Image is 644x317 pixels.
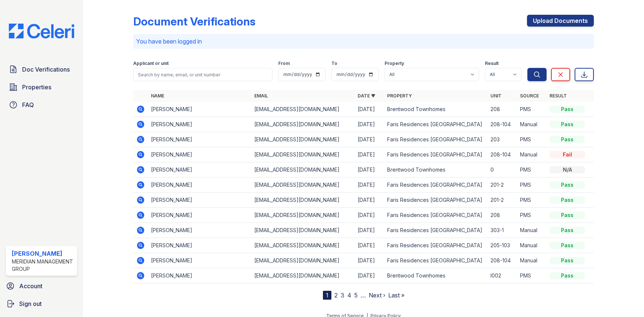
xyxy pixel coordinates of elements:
td: Manual [517,253,547,268]
td: [PERSON_NAME] [148,238,251,253]
td: Brentwood Townhomes [384,162,488,178]
td: 201-2 [488,193,517,208]
div: Pass [550,121,585,128]
a: Sign out [3,296,80,311]
td: [PERSON_NAME] [148,102,251,117]
div: N/A [550,166,585,173]
td: Brentwood Townhomes [384,102,488,117]
a: Property [387,93,412,99]
td: Manual [517,117,547,132]
span: Doc Verifications [22,65,70,74]
a: 4 [347,292,351,299]
td: I002 [488,268,517,283]
td: [DATE] [355,132,384,147]
td: [PERSON_NAME] [148,132,251,147]
a: FAQ [6,97,77,112]
td: [DATE] [355,178,384,193]
td: 303-1 [488,223,517,238]
a: Date ▼ [358,93,375,99]
td: [EMAIL_ADDRESS][DOMAIN_NAME] [251,253,355,268]
div: [PERSON_NAME] [12,249,74,258]
td: Faris Residences [GEOGRAPHIC_DATA] [384,193,488,208]
td: PMS [517,132,547,147]
div: Pass [550,257,585,264]
td: Faris Residences [GEOGRAPHIC_DATA] [384,238,488,253]
td: [PERSON_NAME] [148,253,251,268]
div: Document Verifications [133,15,255,28]
a: Unit [490,93,502,99]
a: Last » [388,292,404,299]
td: [PERSON_NAME] [148,162,251,178]
td: [DATE] [355,162,384,178]
td: PMS [517,162,547,178]
td: Faris Residences [GEOGRAPHIC_DATA] [384,132,488,147]
td: Faris Residences [GEOGRAPHIC_DATA] [384,178,488,193]
td: [EMAIL_ADDRESS][DOMAIN_NAME] [251,238,355,253]
div: Pass [550,136,585,143]
div: Pass [550,106,585,113]
div: Pass [550,196,585,204]
td: Faris Residences [GEOGRAPHIC_DATA] [384,147,488,162]
td: [EMAIL_ADDRESS][DOMAIN_NAME] [251,162,355,178]
td: 208-104 [488,147,517,162]
td: 0 [488,162,517,178]
label: Result [485,61,499,66]
td: [PERSON_NAME] [148,117,251,132]
span: Account [19,282,42,290]
td: [EMAIL_ADDRESS][DOMAIN_NAME] [251,102,355,117]
td: 208 [488,208,517,223]
td: [EMAIL_ADDRESS][DOMAIN_NAME] [251,147,355,162]
td: 208 [488,102,517,117]
td: [DATE] [355,193,384,208]
td: [PERSON_NAME] [148,178,251,193]
td: [EMAIL_ADDRESS][DOMAIN_NAME] [251,208,355,223]
td: [DATE] [355,147,384,162]
td: 205-103 [488,238,517,253]
td: [PERSON_NAME] [148,223,251,238]
a: Properties [6,80,77,94]
label: Applicant or unit [133,61,169,66]
td: Faris Residences [GEOGRAPHIC_DATA] [384,117,488,132]
td: Brentwood Townhomes [384,268,488,283]
td: [DATE] [355,238,384,253]
td: 208-104 [488,253,517,268]
td: [DATE] [355,253,384,268]
label: From [278,61,290,66]
label: To [331,61,337,66]
td: [DATE] [355,223,384,238]
a: Account [3,279,80,293]
td: 201-2 [488,178,517,193]
div: Pass [550,211,585,219]
td: [PERSON_NAME] [148,193,251,208]
span: Sign out [19,299,42,308]
td: PMS [517,208,547,223]
a: Next › [369,292,385,299]
a: 2 [334,292,338,299]
a: 3 [341,292,344,299]
input: Search by name, email, or unit number [133,68,272,81]
td: PMS [517,268,547,283]
a: Result [550,93,567,99]
td: [DATE] [355,117,384,132]
td: [EMAIL_ADDRESS][DOMAIN_NAME] [251,268,355,283]
a: 5 [354,292,358,299]
label: Property [385,61,404,66]
td: Faris Residences [GEOGRAPHIC_DATA] [384,223,488,238]
div: Pass [550,242,585,249]
a: Source [520,93,539,99]
div: Pass [550,272,585,279]
td: [EMAIL_ADDRESS][DOMAIN_NAME] [251,132,355,147]
td: [DATE] [355,208,384,223]
div: 1 [323,291,331,300]
a: Doc Verifications [6,62,77,77]
td: Faris Residences [GEOGRAPHIC_DATA] [384,253,488,268]
img: CE_Logo_Blue-a8612792a0a2168367f1c8372b55b34899dd931a85d93a1a3d3e32e68fde9ad4.png [3,24,80,38]
td: [DATE] [355,268,384,283]
td: Manual [517,223,547,238]
td: [PERSON_NAME] [148,208,251,223]
td: [EMAIL_ADDRESS][DOMAIN_NAME] [251,178,355,193]
a: Email [254,93,268,99]
span: … [361,291,366,300]
td: [PERSON_NAME] [148,268,251,283]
